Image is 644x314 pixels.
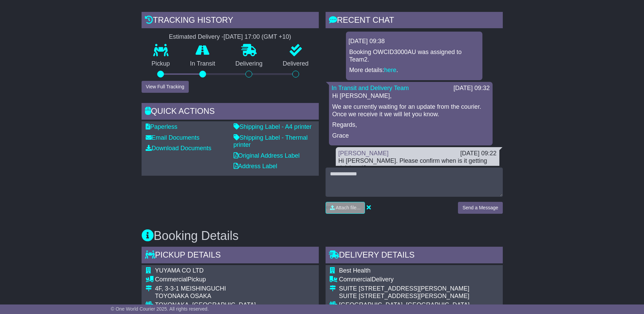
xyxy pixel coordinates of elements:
p: Regards, [332,121,489,129]
div: [DATE] 17:00 (GMT +10) [224,33,291,41]
a: Shipping Label - Thermal printer [234,134,308,149]
div: Quick Actions [142,103,319,121]
div: Estimated Delivery - [142,33,319,41]
div: Pickup [155,276,259,283]
p: Hi [PERSON_NAME], [332,92,489,100]
p: Pickup [142,60,180,68]
a: Shipping Label - A4 printer [234,123,312,130]
div: RECENT CHAT [326,12,503,30]
a: Download Documents [146,145,211,152]
button: View Full Tracking [142,81,189,93]
div: TOYONAKA OSAKA [155,293,259,300]
div: Pickup Details [142,247,319,265]
span: Commercial [339,276,372,283]
span: Best Health [339,267,371,274]
span: Commercial [155,276,188,283]
p: More details: . [349,67,479,74]
p: Grace [332,132,489,140]
div: [DATE] 09:32 [454,85,490,92]
a: Email Documents [146,134,200,141]
p: We are currently waiting for an update from the courier. Once we receive it we will let you know. [332,103,489,118]
span: © One World Courier 2025. All rights reserved. [111,306,209,312]
a: Original Address Label [234,152,300,159]
div: SUITE [STREET_ADDRESS][PERSON_NAME] [339,285,493,293]
a: Address Label [234,163,277,170]
h3: Booking Details [142,229,503,243]
p: Delivering [225,60,273,68]
a: Paperless [146,123,178,130]
div: SUITE [STREET_ADDRESS][PERSON_NAME] [339,293,493,300]
p: In Transit [180,60,225,68]
a: here [384,67,397,73]
div: [DATE] 09:38 [349,38,480,45]
div: Delivery [339,276,493,283]
div: 4F, 3-3-1 MEISHINGUCHI [155,285,259,293]
span: YUYAMA CO LTD [155,267,204,274]
div: TOYONAKA, [GEOGRAPHIC_DATA] [155,301,259,309]
a: In Transit and Delivery Team [332,85,409,91]
button: Send a Message [458,202,502,214]
div: [GEOGRAPHIC_DATA], [GEOGRAPHIC_DATA] [339,301,493,309]
div: Tracking history [142,12,319,30]
a: [PERSON_NAME] [338,150,389,157]
p: Delivered [273,60,319,68]
div: Hi [PERSON_NAME]. Please confirm when is it getting delviered? [338,157,497,172]
div: Delivery Details [326,247,503,265]
p: Booking OWCID3000AU was assigned to Team2. [349,49,479,63]
div: [DATE] 09:22 [460,150,497,157]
